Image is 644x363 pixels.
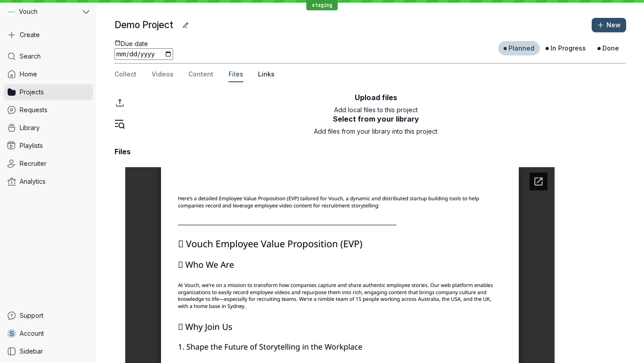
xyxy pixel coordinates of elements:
span: Home [20,70,37,79]
span: Requests [20,106,47,114]
h3: Select from your library [125,114,626,123]
a: SAccount [4,325,93,342]
span: Planned [508,44,534,53]
button: New [592,18,626,32]
p: Add files from your library into this project [125,127,626,136]
h3: Files [114,147,626,156]
span: Content [188,70,213,79]
button: Upload filesAdd local files to this project [114,93,626,114]
span: Search [20,52,41,61]
button: Select from your libraryAdd files from your library into this project [114,114,626,136]
span: Account [20,329,44,338]
span: Collect [114,70,136,79]
a: Requests [4,102,93,118]
h3: Upload files [125,93,626,102]
a: Projects [4,84,93,100]
h2: Demo Project [114,21,173,30]
button: Edit project name [178,18,193,32]
span: Videos [152,70,174,79]
span: Library [20,123,40,132]
a: Search [4,48,93,64]
a: Home [4,66,93,82]
div: Vouch [4,4,81,20]
a: Playlists [4,138,93,154]
span: Due date [121,40,148,47]
span: S [9,329,14,338]
span: Files [229,70,243,79]
p: Add local files to this project [125,106,626,114]
span: Create [20,30,40,39]
span: Vouch [19,7,38,16]
img: Vouch avatar [7,8,15,16]
button: Vouch avatarVouch [4,4,93,20]
a: Recruiter [4,156,93,172]
span: In Progress [551,44,586,53]
button: Create [4,27,93,43]
span: Links [258,70,275,79]
span: Sidebar [20,347,43,356]
a: Support [4,308,93,324]
a: Library [4,120,93,136]
span: New [606,21,621,30]
span: Playlists [20,141,43,150]
a: Sidebar [4,343,93,359]
span: Done [602,44,619,53]
span: Projects [20,88,44,97]
span: Support [20,311,43,320]
span: Analytics [20,177,46,186]
span: Recruiter [20,159,47,168]
a: Analytics [4,173,93,190]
